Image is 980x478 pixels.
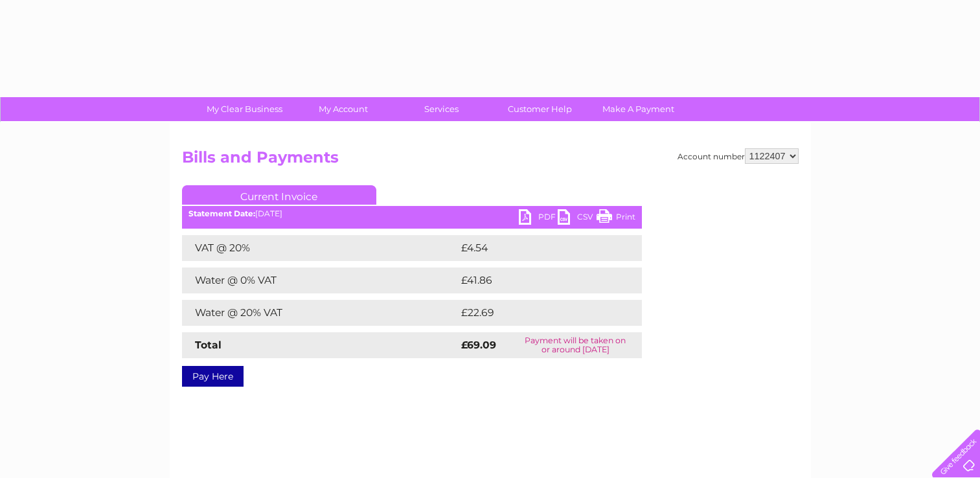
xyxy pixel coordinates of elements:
a: Services [388,97,495,121]
a: Print [597,209,635,228]
a: CSV [558,209,597,228]
h2: Bills and Payments [182,148,799,173]
a: Pay Here [182,366,244,387]
a: Customer Help [486,97,593,121]
a: My Clear Business [191,97,298,121]
td: Water @ 0% VAT [182,267,458,293]
div: Account number [678,148,799,164]
td: VAT @ 20% [182,235,458,261]
a: My Account [290,97,396,121]
td: £41.86 [458,267,615,293]
strong: £69.09 [461,339,496,351]
a: PDF [519,209,558,228]
strong: Total [195,339,222,351]
td: Water @ 20% VAT [182,300,458,326]
b: Statement Date: [188,209,255,218]
td: £22.69 [458,300,616,326]
td: Payment will be taken on or around [DATE] [509,332,642,358]
a: Current Invoice [182,185,376,205]
a: Make A Payment [585,97,692,121]
td: £4.54 [458,235,611,261]
div: [DATE] [182,209,642,218]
